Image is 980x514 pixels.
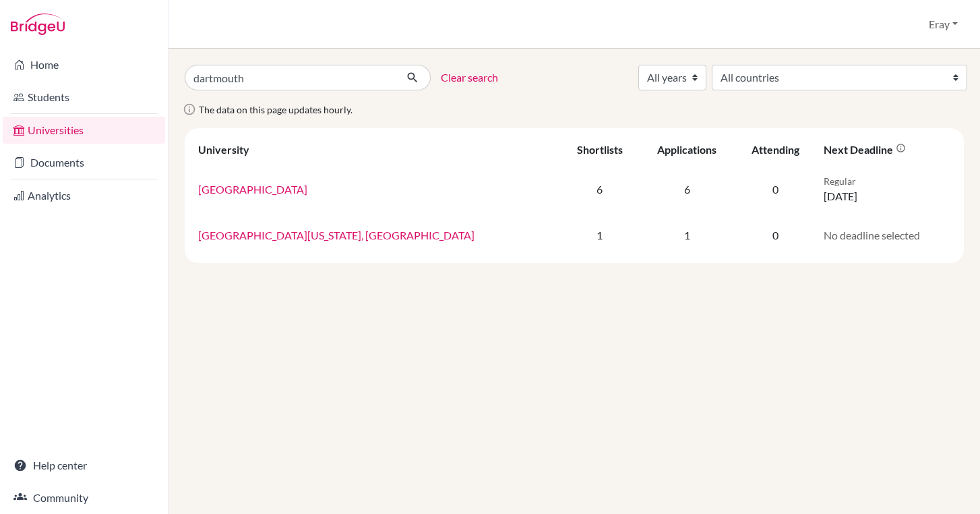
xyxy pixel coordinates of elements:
a: Universities [3,117,165,144]
td: 6 [561,166,640,212]
div: Next deadline [824,143,906,156]
td: 1 [561,212,640,258]
a: Students [3,84,165,111]
a: Help center [3,452,165,479]
img: Bridge-U [11,13,65,35]
a: Analytics [3,182,165,209]
th: University [190,134,561,166]
td: [DATE] [816,166,958,212]
div: Shortlists [577,143,623,156]
td: 1 [639,212,735,258]
input: Search all universities [185,65,396,90]
button: Eray [923,11,964,37]
a: Home [3,51,165,78]
td: 0 [735,212,816,258]
td: 6 [639,166,735,212]
span: The data on this page updates hourly. [199,104,353,115]
td: 0 [735,166,816,212]
a: Clear search [441,69,498,86]
a: [GEOGRAPHIC_DATA][US_STATE], [GEOGRAPHIC_DATA] [198,229,474,241]
p: Regular [824,174,950,188]
a: Documents [3,149,165,176]
div: Attending [752,143,799,156]
a: [GEOGRAPHIC_DATA] [198,183,307,196]
a: Community [3,484,165,511]
span: No deadline selected [824,229,920,241]
div: Applications [657,143,716,156]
